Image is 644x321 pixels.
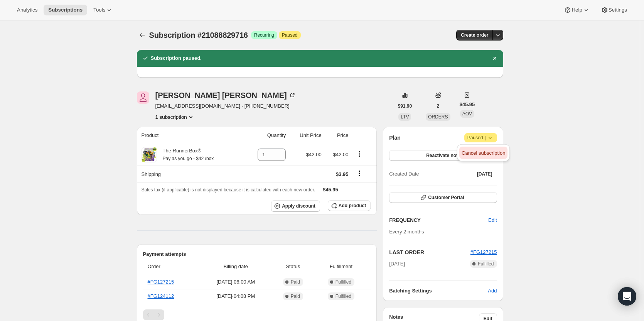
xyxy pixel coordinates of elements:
[335,293,351,299] span: Fulfilled
[17,7,37,13] span: Analytics
[244,127,288,144] th: Quantity
[155,113,195,121] button: Product actions
[389,150,497,161] button: Reactivate now
[572,7,582,13] span: Help
[148,279,174,285] a: #FG127215
[324,127,351,144] th: Price
[149,31,248,39] span: Subscription #21088829716
[389,287,488,295] h6: Batching Settings
[460,101,475,108] span: $45.95
[478,261,494,267] span: Fulfilled
[462,150,505,156] span: Cancel subscription
[148,293,174,299] a: #FG124112
[456,30,493,41] button: Create order
[462,111,472,117] span: AOV
[155,91,296,99] div: [PERSON_NAME] [PERSON_NAME]
[271,200,320,212] button: Apply discount
[389,134,401,142] h2: Plan
[426,152,460,159] span: Reactivate now
[618,287,636,306] div: Open Intercom Messenger
[306,152,322,157] span: $42.00
[428,114,448,120] span: ORDERS
[254,32,274,38] span: Recurring
[489,53,500,64] button: Dismiss notification
[461,32,488,38] span: Create order
[485,135,486,141] span: |
[333,152,349,157] span: $42.00
[282,32,298,38] span: Paused
[470,248,497,256] button: #FG127215
[291,293,300,299] span: Paid
[484,214,501,226] button: Edit
[44,5,87,15] button: Subscriptions
[282,203,315,209] span: Apply discount
[143,250,371,258] h2: Payment attempts
[401,114,409,120] span: LTV
[477,171,492,177] span: [DATE]
[339,203,366,209] span: Add product
[437,103,440,109] span: 2
[389,216,488,224] h2: FREQUENCY
[459,147,507,159] button: Cancel subscription
[142,187,315,193] span: Sales tax (if applicable) is not displayed because it is calculated with each new order.
[389,192,497,203] button: Customer Portal
[609,7,627,13] span: Settings
[470,249,497,255] a: #FG127215
[275,263,312,270] span: Status
[398,103,412,109] span: $91.90
[288,127,324,144] th: Unit Price
[488,216,497,224] span: Edit
[389,229,424,235] span: Every 2 months
[323,187,338,193] span: $45.95
[202,278,270,286] span: [DATE] · 06:00 AM
[328,200,371,211] button: Add product
[559,5,594,15] button: Help
[467,134,494,142] span: Paused
[202,263,270,270] span: Billing date
[151,54,202,62] h2: Subscription paused.
[157,147,214,162] div: The RunnerBox®
[202,292,270,300] span: [DATE] · 04:08 PM
[393,101,417,112] button: $91.90
[389,170,419,178] span: Created Date
[137,30,148,41] button: Subscriptions
[335,279,351,285] span: Fulfilled
[353,150,366,158] button: Product actions
[336,171,349,177] span: $3.95
[163,156,214,161] small: Pay as you go - $42 /box
[432,101,444,112] button: 2
[12,5,42,15] button: Analytics
[472,169,497,179] button: [DATE]
[291,279,300,285] span: Paid
[389,260,405,268] span: [DATE]
[137,166,244,182] th: Shipping
[48,7,83,13] span: Subscriptions
[488,287,497,295] span: Add
[143,309,371,320] nav: Pagination
[389,248,470,256] h2: LAST ORDER
[137,91,149,104] span: Emma Nicklay
[142,147,157,162] img: product img
[93,7,105,13] span: Tools
[143,258,199,275] th: Order
[596,5,632,15] button: Settings
[353,169,366,177] button: Shipping actions
[155,102,296,110] span: [EMAIL_ADDRESS][DOMAIN_NAME] · [PHONE_NUMBER]
[428,194,464,201] span: Customer Portal
[316,263,366,270] span: Fulfillment
[137,127,244,144] th: Product
[483,285,501,297] button: Add
[89,5,118,15] button: Tools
